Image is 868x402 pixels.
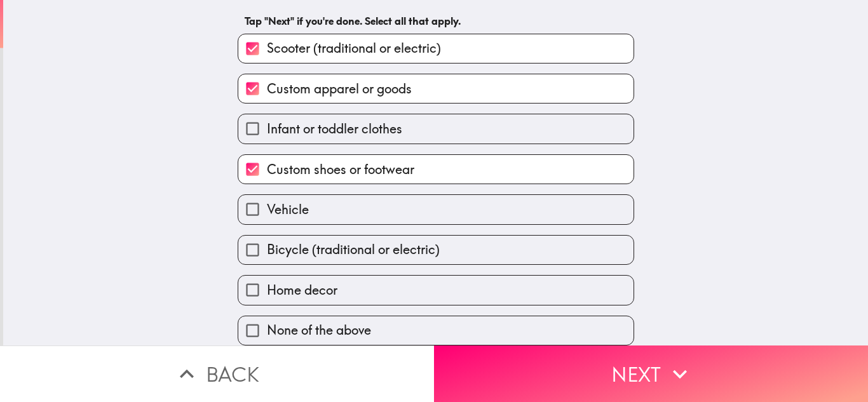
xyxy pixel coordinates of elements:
[238,195,634,224] button: Vehicle
[267,120,402,138] span: Infant or toddler clothes
[267,241,440,258] span: Bicycle (traditional or electric)
[267,80,412,98] span: Custom apparel or goods
[238,34,634,63] button: Scooter (traditional or electric)
[238,155,634,184] button: Custom shoes or footwear
[245,14,627,28] h6: Tap "Next" if you're done. Select all that apply.
[434,345,868,402] button: Next
[267,321,371,339] span: None of the above
[238,114,634,143] button: Infant or toddler clothes
[238,74,634,103] button: Custom apparel or goods
[238,276,634,304] button: Home decor
[267,39,441,57] span: Scooter (traditional or electric)
[267,201,309,218] span: Vehicle
[238,236,634,264] button: Bicycle (traditional or electric)
[238,316,634,345] button: None of the above
[267,161,414,178] span: Custom shoes or footwear
[267,281,337,299] span: Home decor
